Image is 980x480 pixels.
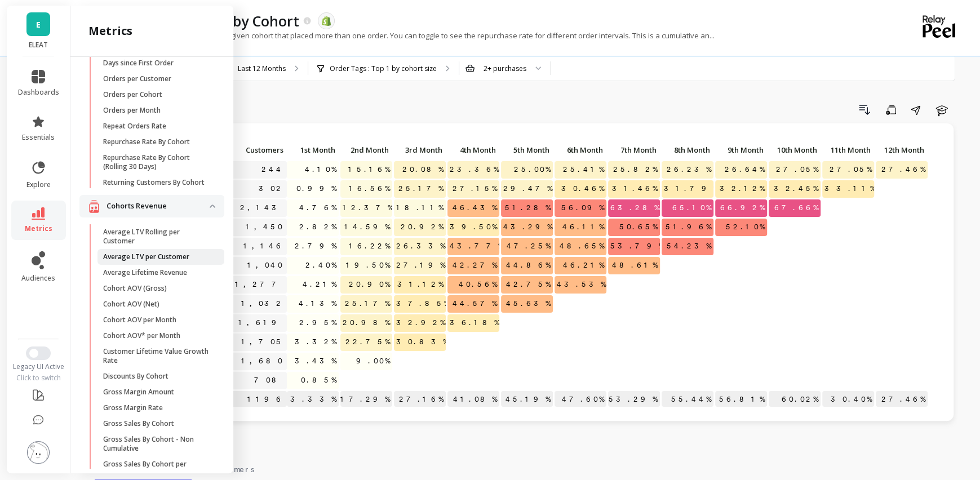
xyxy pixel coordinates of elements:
[504,295,553,312] span: 45.63%
[398,219,446,235] span: 20.92%
[396,180,446,197] span: 25.17%
[827,161,874,178] span: 27.05%
[504,276,553,293] span: 42.75%
[7,362,70,371] div: Legacy UI Active
[297,199,339,216] span: 4.76%
[289,145,335,154] span: 1st Month
[88,199,100,214] img: navigation item icon
[715,142,768,159] div: Toggle SortBy
[447,219,499,235] span: 39.50%
[303,161,339,178] span: 4.10%
[347,180,392,197] span: 16.56%
[103,331,180,340] p: Cohort AOV* per Month
[303,257,339,274] span: 2.40%
[103,268,187,277] p: Average Lifetime Revenue
[22,133,55,142] span: essentials
[343,295,392,312] span: 25.17%
[717,145,764,154] span: 9th Month
[256,180,287,197] a: 302
[664,238,713,255] span: 54.23%
[662,142,713,158] p: 8th Month
[503,145,549,154] span: 5th Month
[210,205,215,208] img: down caret icon
[103,435,211,453] p: Gross Sales By Cohort - Non Cumulative
[21,274,55,283] span: audiences
[484,63,526,74] div: 2+ purchases
[394,314,447,331] span: 32.92%
[559,199,606,216] span: 56.09%
[344,257,392,274] span: 19.50%
[456,276,499,293] span: 40.56%
[287,391,339,408] p: 3.33%
[340,199,395,216] span: 12.37%
[236,314,287,331] a: 1,619
[450,145,496,154] span: 4th Month
[245,257,287,274] a: 1,040
[233,276,287,293] a: 1,277
[107,201,210,212] p: Cohorts Revenue
[394,391,446,408] p: 27.16%
[768,142,822,159] div: Toggle SortBy
[608,142,660,158] p: 7th Month
[36,18,41,31] span: E
[555,276,608,293] span: 43.53%
[715,142,767,158] p: 9th Month
[822,180,877,197] span: 33.11%
[297,314,339,331] span: 2.95%
[340,142,392,158] p: 2nd Month
[722,161,767,178] span: 26.64%
[774,161,821,178] span: 27.05%
[394,238,447,255] span: 26.33%
[503,199,553,216] span: 51.28%
[560,219,606,235] span: 46.11%
[243,219,287,235] a: 1,450
[321,16,331,26] img: api.shopify.svg
[447,142,499,158] p: 4th Month
[396,145,442,154] span: 3rd Month
[103,347,211,365] p: Customer Lifetime Value Growth Rate
[103,388,174,397] p: Gross Margin Amount
[393,142,447,159] div: Toggle SortBy
[559,180,606,197] span: 30.46%
[300,276,339,293] span: 4.21%
[501,391,553,408] p: 45.19%
[103,300,159,309] p: Cohort AOV (Net)
[340,391,392,408] p: 17.29%
[822,142,875,159] div: Toggle SortBy
[769,142,821,158] p: 10th Month
[88,23,132,39] h2: metrics
[879,161,928,178] span: 27.46%
[875,142,929,159] div: Toggle SortBy
[715,391,767,408] p: 56.81%
[343,145,389,154] span: 2nd Month
[501,180,555,197] span: 29.47%
[500,142,554,159] div: Toggle SortBy
[608,238,666,255] span: 53.79%
[7,374,70,383] div: Click to switch
[670,199,713,216] span: 65.10%
[662,180,721,197] span: 31.79%
[512,161,553,178] span: 25.00%
[103,90,162,99] p: Orders per Cohort
[26,346,51,360] button: Switch to New UI
[27,441,50,464] img: profile picture
[824,145,871,154] span: 11th Month
[394,334,450,350] span: 30.83%
[607,142,661,159] div: Toggle SortBy
[103,74,171,83] p: Orders per Customer
[394,295,451,312] span: 37.85%
[504,257,553,274] span: 44.86%
[103,403,163,412] p: Gross Margin Rate
[25,224,52,233] span: metrics
[95,30,715,41] p: The percentage of customers in a given cohort that placed more than one order. You can toggle to ...
[557,145,603,154] span: 6th Month
[18,41,59,50] p: ELEAT
[772,199,821,216] span: 67.66%
[661,142,715,159] div: Toggle SortBy
[103,419,174,428] p: Gross Sales By Cohort
[103,153,211,171] p: Repurchase Rate By Cohort (Rolling 30 Days)
[450,199,499,216] span: 46.43%
[340,142,393,159] div: Toggle SortBy
[610,257,660,274] span: 48.61%
[663,219,713,235] span: 51.96%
